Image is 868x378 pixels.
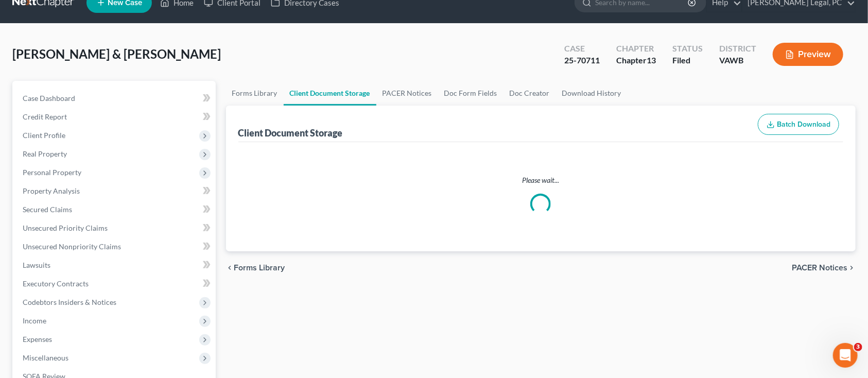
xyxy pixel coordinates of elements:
[14,237,216,256] a: Unsecured Nonpriority Claims
[226,264,234,272] i: chevron_left
[14,200,216,219] a: Secured Claims
[833,343,858,368] iframe: Intercom live chat
[23,298,116,306] span: Codebtors Insiders & Notices
[234,264,285,272] span: Forms Library
[438,81,504,106] a: Doc Form Fields
[672,43,703,55] div: Status
[14,89,216,108] a: Case Dashboard
[616,55,656,66] div: Chapter
[616,43,656,55] div: Chapter
[23,261,50,269] span: Lawsuits
[14,256,216,274] a: Lawsuits
[792,264,847,272] span: PACER Notices
[238,127,343,139] div: Client Document Storage
[23,205,72,214] span: Secured Claims
[777,120,830,129] span: Batch Download
[23,353,68,362] span: Miscellaneous
[14,182,216,200] a: Property Analysis
[284,81,376,106] a: Client Document Storage
[504,81,556,106] a: Doc Creator
[14,219,216,237] a: Unsecured Priority Claims
[23,149,67,158] span: Real Property
[23,168,81,177] span: Personal Property
[23,242,121,251] span: Unsecured Nonpriority Claims
[23,131,65,140] span: Client Profile
[647,55,656,65] span: 13
[792,264,856,272] button: PACER Notices chevron_right
[23,112,67,121] span: Credit Report
[758,114,839,135] button: Batch Download
[23,335,52,343] span: Expenses
[14,274,216,293] a: Executory Contracts
[226,81,284,106] a: Forms Library
[854,343,862,351] span: 3
[23,224,108,232] span: Unsecured Priority Claims
[719,43,756,55] div: District
[376,81,438,106] a: PACER Notices
[14,108,216,126] a: Credit Report
[847,264,856,272] i: chevron_right
[564,55,600,66] div: 25-70711
[23,186,80,195] span: Property Analysis
[23,279,89,288] span: Executory Contracts
[12,46,221,61] span: [PERSON_NAME] & [PERSON_NAME]
[23,316,46,325] span: Income
[23,94,75,102] span: Case Dashboard
[719,55,756,66] div: VAWB
[672,55,703,66] div: Filed
[773,43,843,66] button: Preview
[564,43,600,55] div: Case
[240,175,842,185] p: Please wait...
[226,264,285,272] button: chevron_left Forms Library
[556,81,628,106] a: Download History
